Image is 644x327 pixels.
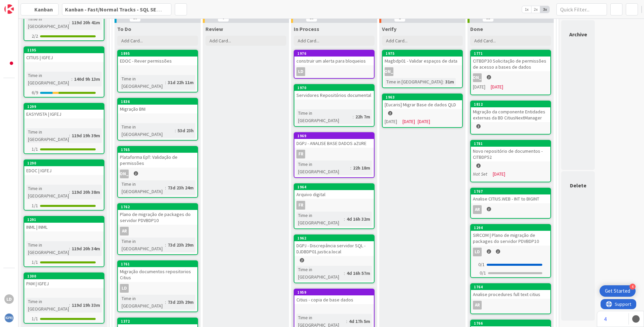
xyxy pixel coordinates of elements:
[69,245,70,252] span: :
[471,107,550,122] div: Migração da componente Entidades externas da BD CitiusNextManager
[294,183,375,229] a: 1964Arquivo digitalFRTime in [GEOGRAPHIC_DATA]:4d 16h 32m
[470,283,551,314] a: 1764Analise procedures full text citiusAR
[383,94,462,109] div: 1963[Eucaris] Migrar Base de dados QLD
[385,67,393,76] div: [PERSON_NAME]
[294,235,374,256] div: 1962DGPJ - Discrepância servidor SQL - DJDBDP01.justica.local
[294,50,374,65] div: 1976construir um alerta para bloqueios
[24,103,104,154] a: 1299EASYVISTA | IGFEJTime in [GEOGRAPHIC_DATA]:119d 19h 39m1/1
[296,109,353,124] div: Time in [GEOGRAPHIC_DATA]
[120,170,129,178] div: [PERSON_NAME]
[294,26,319,32] span: In Process
[118,170,197,178] div: [PERSON_NAME]1
[471,284,550,299] div: 1764Analise procedures full text citius
[296,67,305,76] div: LD
[70,301,102,309] div: 119d 19h 33m
[118,227,197,235] div: AR
[120,180,165,195] div: Time in [GEOGRAPHIC_DATA]
[474,141,550,146] div: 1781
[300,258,304,262] span: 2
[344,269,345,277] span: :
[4,313,14,323] img: avatar
[26,241,69,256] div: Time in [GEOGRAPHIC_DATA]
[165,241,166,249] span: :
[24,104,104,118] div: 1299EASYVISTA | IGFEJ
[570,181,586,189] div: Delete
[166,79,195,86] div: 31d 22h 11m
[444,78,456,85] div: 31m
[471,290,550,299] div: Analise procedures full text citius
[474,102,550,107] div: 1812
[4,294,14,304] div: LD
[210,38,231,44] span: Add Card...
[24,53,104,62] div: CITIUS | IGFEJ
[165,184,166,191] span: :
[118,284,197,293] div: LD
[120,295,165,310] div: Time in [GEOGRAPHIC_DATA]
[32,315,38,322] span: 1 / 1
[297,290,374,295] div: 1959
[471,248,550,256] div: LD11
[383,50,462,65] div: 1975Magbdp01 - Validar espaços de data
[166,184,195,191] div: 73d 23h 24m
[294,57,374,65] div: construir um alerta para bloqueios
[471,50,550,57] div: 1771
[386,51,462,56] div: 1975
[471,225,550,231] div: 1294
[473,248,482,256] div: LD
[24,217,104,231] div: 1291INML | INML
[476,163,481,168] span: 1
[26,298,69,313] div: Time in [GEOGRAPHIC_DATA]
[345,215,372,223] div: 4d 16h 32m
[491,83,503,90] span: [DATE]
[24,217,104,223] div: 1291
[471,141,550,147] div: 1781
[120,227,129,235] div: AR
[24,145,104,153] div: 1/1
[296,266,344,281] div: Time in [GEOGRAPHIC_DATA]
[294,289,374,295] div: 1959
[175,127,176,134] span: :
[383,111,462,117] div: 1
[121,262,197,266] div: 1761
[294,133,374,148] div: 1969DGPJ - ANALISE BASE DADOS aZURE
[24,46,104,98] a: 1195CITIUS | IGFEJTime in [GEOGRAPHIC_DATA]:140d 9h 13m6/9
[294,234,375,283] a: 1962DGPJ - Discrepância servidor SQL - DJDBDP01.justica.local2Time in [GEOGRAPHIC_DATA]:4d 16h 57m
[296,201,305,210] div: FR
[471,194,550,203] div: Analise CITIUS.WEB - INT to BIGINT
[24,160,104,175] div: 1290EDOC | IGFEJ
[569,30,587,38] div: Archive
[345,269,372,277] div: 4d 16h 57m
[118,261,197,282] div: 1761Migração documentos repositorios Citius
[117,203,198,255] a: 1762Plano de migração de packages do servidor PDVBDP10ARTime in [GEOGRAPHIC_DATA]:73d 23h 29m
[354,113,372,120] div: 22h 7m
[70,132,102,139] div: 119d 19h 39m
[383,94,462,100] div: 1963
[118,267,197,282] div: Migração documentos repositorios Citius
[471,320,550,326] div: 1766
[294,258,374,264] div: 2
[24,32,104,40] div: 2/2
[24,279,104,288] div: PAM | IGFEJ
[24,258,104,266] div: 1/1
[134,171,138,176] span: 1
[297,51,374,56] div: 1976
[347,318,372,325] div: 4d 17h 5m
[24,272,104,324] a: 1300PAM | IGFEJTime in [GEOGRAPHIC_DATA]:119d 19h 33m1/1
[385,78,443,85] div: Time in [GEOGRAPHIC_DATA]
[471,188,550,203] div: 1767Analise CITIUS.WEB - INT to BIGINT
[117,98,198,141] a: 1836Migração BNITime in [GEOGRAPHIC_DATA]:53d 23h
[386,38,408,44] span: Add Card...
[344,215,345,223] span: :
[121,51,197,56] div: 1895
[473,171,487,177] i: Not Set
[294,67,374,76] div: LD
[69,19,70,26] span: :
[176,127,195,134] div: 53d 23h
[294,85,374,91] div: 1970
[32,202,38,209] span: 1 / 1
[118,105,197,113] div: Migração BNI
[474,51,550,56] div: 1771
[24,110,104,118] div: EASYVISTA | IGFEJ
[294,84,375,127] a: 1970Servidores Repositórios documentalTime in [GEOGRAPHIC_DATA]:22h 7m
[24,47,104,62] div: 1195CITIUS | IGFEJ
